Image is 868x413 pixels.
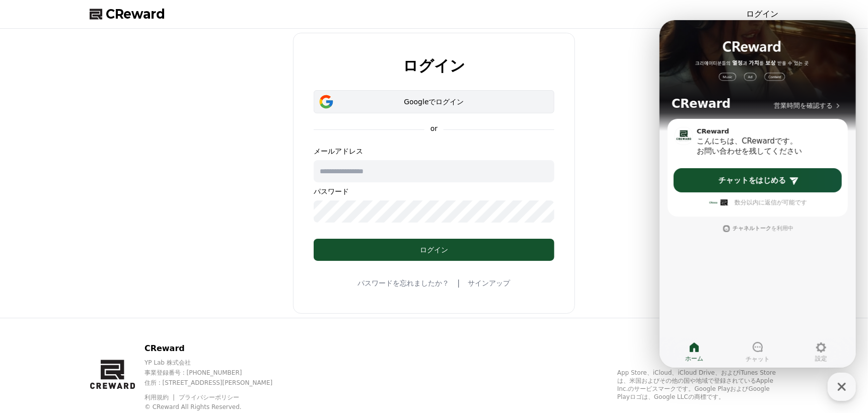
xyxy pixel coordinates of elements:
p: or [424,123,444,133]
h2: ログイン [403,57,465,74]
a: プライバシーポリシー [179,394,239,401]
a: CReward [90,6,165,22]
span: CReward [106,6,165,22]
div: Googleでログイン [328,97,540,107]
a: 利用規約 [144,394,176,401]
button: ログイン [314,239,554,261]
p: YP Lab 株式会社 [144,359,290,367]
p: App Store、iCloud、iCloud Drive、およびiTunes Storeは、米国およびその他の国や地域で登録されているApple Inc.のサービスマークです。Google P... [617,369,778,401]
div: ログイン [334,245,534,255]
a: パスワードを忘れましたか？ [357,278,449,288]
span: | [457,277,460,289]
p: メールアドレス [314,146,554,156]
p: 事業登録番号 : [PHONE_NUMBER] [144,369,290,377]
a: サインアップ [468,278,511,288]
button: Googleでログイン [314,90,554,113]
a: ログイン [746,8,778,20]
iframe: Channel chat [660,20,856,368]
p: © CReward All Rights Reserved. [144,403,290,411]
p: パスワード [314,186,554,196]
p: 住所 : [STREET_ADDRESS][PERSON_NAME] [144,379,290,387]
p: CReward [144,342,290,355]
